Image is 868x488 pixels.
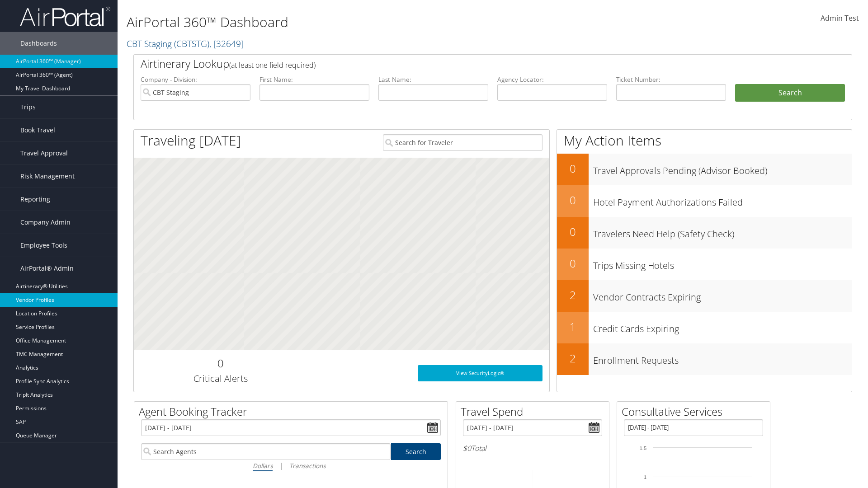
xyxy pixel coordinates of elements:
[253,461,273,470] i: Dollars
[20,211,71,234] span: Company Admin
[557,249,852,280] a: 0Trips Missing Hotels
[557,224,589,239] h2: 0
[20,142,68,164] span: Travel Approval
[735,84,845,102] button: Search
[20,234,67,257] span: Employee Tools
[622,404,770,419] h2: Consultative Services
[616,75,726,84] label: Ticket Number:
[141,56,785,71] h2: Airtinerary Lookup
[418,365,542,381] a: View SecurityLogic®
[557,161,589,176] h2: 0
[593,255,852,272] h3: Trips Missing Hotels
[127,38,244,50] a: CBT Staging
[20,165,75,188] span: Risk Management
[20,6,110,27] img: airportal-logo.png
[127,13,615,32] h1: AirPortal 360™ Dashboard
[174,38,209,50] span: ( CBTSTG )
[593,286,852,304] h3: Vendor Contracts Expiring
[557,217,852,249] a: 0Travelers Need Help (Safety Check)
[463,443,471,453] span: $0
[141,460,441,471] div: |
[557,192,589,208] h2: 0
[20,257,74,280] span: AirPortal® Admin
[557,343,852,375] a: 2Enrollment Requests
[141,372,300,385] h3: Critical Alerts
[557,185,852,217] a: 0Hotel Payment Authorizations Failed
[461,404,609,419] h2: Travel Spend
[139,404,448,419] h2: Agent Booking Tracker
[378,75,488,84] label: Last Name:
[141,131,241,150] h1: Traveling [DATE]
[557,131,852,150] h1: My Action Items
[557,256,589,271] h2: 0
[141,443,391,460] input: Search Agents
[259,75,369,84] label: First Name:
[557,319,589,334] h2: 1
[229,60,316,70] span: (at least one field required)
[557,154,852,185] a: 0Travel Approvals Pending (Advisor Booked)
[391,443,441,460] a: Search
[383,134,542,151] input: Search for Traveler
[209,38,244,50] span: , [ 32649 ]
[593,192,852,209] h3: Hotel Payment Authorizations Failed
[463,443,602,453] h6: Total
[593,350,852,367] h3: Enrollment Requests
[557,351,589,366] h2: 2
[141,356,300,371] h2: 0
[644,474,646,480] tspan: 1
[593,160,852,177] h3: Travel Approvals Pending (Advisor Booked)
[593,223,852,240] h3: Travelers Need Help (Safety Check)
[20,32,57,55] span: Dashboards
[20,119,55,141] span: Book Travel
[640,446,646,451] tspan: 1.5
[821,13,859,23] span: Admin Test
[557,312,852,343] a: 1Credit Cards Expiring
[821,5,859,33] a: Admin Test
[497,75,607,84] label: Agency Locator:
[20,96,36,118] span: Trips
[557,280,852,312] a: 2Vendor Contracts Expiring
[289,461,325,470] i: Transactions
[141,75,250,84] label: Company - Division:
[557,287,589,303] h2: 2
[20,188,50,211] span: Reporting
[593,318,852,335] h3: Credit Cards Expiring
